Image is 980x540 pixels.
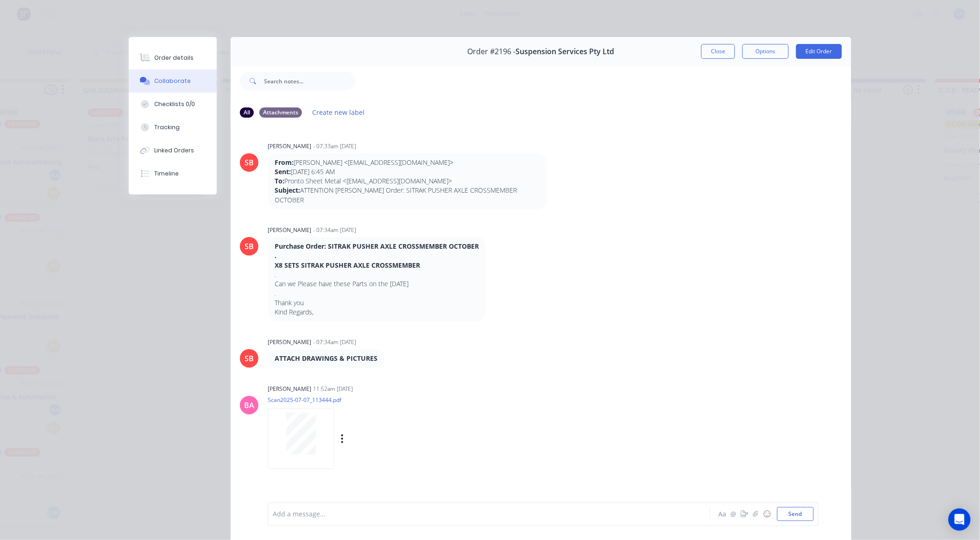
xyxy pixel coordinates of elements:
button: Send [777,507,814,521]
button: ☺ [761,509,773,520]
strong: Sent: [275,167,291,176]
span: Suspension Services Pty Ltd [516,47,615,56]
div: SB [245,353,254,364]
p: Scan2025-07-07_113444.pdf [268,396,438,404]
div: Order details [155,54,194,62]
span: Order #2196 - [468,47,516,56]
div: - 07:34am [DATE] [313,338,356,346]
strong: From: [275,158,294,167]
strong: To: [275,176,284,185]
button: Aa [717,509,728,520]
button: Close [701,44,735,59]
button: Create new label [308,106,370,119]
div: Linked Orders [155,146,195,155]
strong: Purchase Order: SITRAK PUSHER AXLE CROSSMEMBER OCTOBER [275,242,479,251]
button: Order details [129,46,217,69]
strong: Subject: [275,186,300,195]
div: Attachments [259,107,302,118]
strong: X8 SETS [275,261,299,270]
div: [PERSON_NAME] [268,338,311,346]
div: 11:52am [DATE] [313,385,353,393]
p: Kind Regards, [275,308,479,317]
p: . [275,289,479,298]
button: Checklists 0/0 [129,93,217,116]
div: [PERSON_NAME] [268,226,311,234]
button: Tracking [129,116,217,139]
button: Edit Order [796,44,842,59]
div: All [240,107,254,118]
button: Timeline [129,162,217,185]
div: [PERSON_NAME] [268,142,311,151]
button: @ [728,509,739,520]
strong: ATTACH DRAWINGS & PICTURES [275,354,377,363]
strong: . [275,251,276,260]
p: [PERSON_NAME] <[EMAIL_ADDRESS][DOMAIN_NAME]> [DATE] 6:45 AM Pronto Sheet Metal <[EMAIL_ADDRESS][D... [275,158,540,205]
div: Open Intercom Messenger [949,509,971,531]
div: - 07:33am [DATE] [313,142,356,151]
button: Linked Orders [129,139,217,162]
div: BA [244,400,254,411]
strong: SITRAK PUSHER AXLE CROSSMEMBER [301,261,420,270]
div: SB [245,157,254,168]
input: Search notes... [264,72,356,90]
div: Tracking [155,123,180,132]
div: Timeline [155,170,179,178]
p: . [275,270,479,279]
div: - 07:34am [DATE] [313,226,356,234]
div: Checklists 0/0 [155,100,195,108]
div: [PERSON_NAME] [268,385,311,393]
p: Thank you [275,298,479,308]
div: Collaborate [155,77,191,85]
div: SB [245,241,254,252]
button: Options [742,44,789,59]
button: Collaborate [129,69,217,93]
p: Can we Please have these Parts on the [DATE] [275,279,479,289]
